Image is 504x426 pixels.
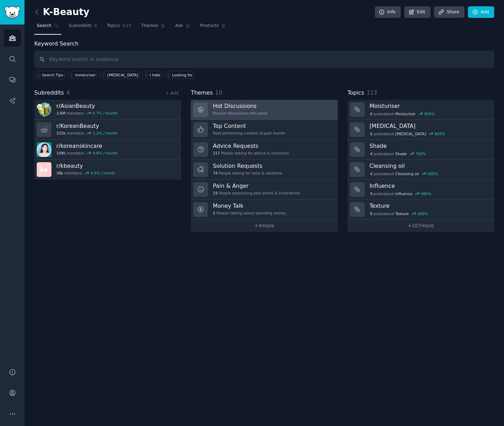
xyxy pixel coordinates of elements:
a: r/koreanskincare109kmembers4.8% / month [34,140,181,160]
a: Texture8postsaboutTexture400% [348,200,494,220]
h3: Shade [370,142,489,150]
img: GummySearch logo [4,6,20,19]
a: Share [434,6,464,18]
span: 3.6M [56,111,65,116]
div: moisturiser [75,73,96,77]
span: 74 [213,171,217,176]
h3: Top Content [213,122,285,130]
a: Advice Requests217People asking for advice & resources [191,140,337,160]
div: People talking about spending money [213,211,286,215]
div: 500 % [427,171,438,176]
a: Influence9postsaboutInfluence486% [348,180,494,200]
a: Ask [173,20,193,35]
a: Search [34,20,61,35]
div: Best-performing content of past month [213,131,285,136]
span: 6 [370,111,372,116]
a: +4more [191,220,337,232]
div: Popular discussions this week [213,111,267,116]
span: Moisturiser [395,111,416,116]
span: Search Tips [42,73,63,77]
h3: Hot Discussions [213,102,267,110]
div: post s about [370,191,432,197]
a: r/AsianBeauty3.6Mmembers0.7% / month [34,100,181,120]
span: 9 [370,191,372,196]
a: Pain & Anger19People expressing pain points & frustrations [191,180,337,200]
div: [MEDICAL_DATA] [107,73,138,77]
span: Influence [395,191,412,196]
span: Ask [175,23,183,29]
span: Themes [191,89,213,97]
div: members [56,111,118,116]
a: Money Talk5People talking about spending money [191,200,337,220]
span: 38k [56,171,63,176]
span: 8 [370,211,372,216]
span: 4 [94,23,97,29]
span: Topics [107,23,120,29]
h2: K-Beauty [34,7,89,18]
span: Cleansing oil [395,171,419,176]
a: + Add [165,91,178,96]
span: 6 [370,131,372,136]
span: 332k [56,131,65,136]
a: Shade4postsaboutShade700% [348,140,494,160]
h3: Cleansing oil [370,162,489,170]
h3: r/ AsianBeauty [56,102,118,110]
div: People asking for advice & resources [213,151,289,156]
a: +107more [348,220,494,232]
span: 113 [122,23,132,29]
a: Top ContentBest-performing content of past month [191,120,337,140]
h3: Moisturiser [370,102,489,110]
span: 4 [370,171,372,176]
a: Hot DiscussionsPopular discussions this week [191,100,337,120]
a: Edit [404,6,430,18]
div: 800 % [424,111,435,116]
a: Solution Requests74People asking for tools & solutions [191,160,337,180]
span: 4 [66,89,70,96]
a: Cleansing oil4postsaboutCleansing oil500% [348,160,494,180]
span: 10 [215,89,222,96]
div: 700 % [415,151,426,156]
input: Keyword search in audience [34,50,494,68]
div: 4.9 % / month [90,171,115,176]
div: members [56,171,115,176]
span: Products [200,23,219,29]
h3: r/ kbeauty [56,162,115,170]
div: People asking for tools & solutions [213,171,282,176]
h3: Solution Requests [213,162,282,170]
span: Shade [395,151,407,156]
div: post s about [370,131,446,137]
a: r/kbeauty38kmembers4.9% / month [34,160,181,180]
h3: Money Talk [213,202,286,209]
a: [MEDICAL_DATA] [100,71,140,79]
h3: Pain & Anger [213,182,300,190]
span: Subreddits [34,89,64,97]
span: 109k [56,151,65,156]
a: Add [468,6,494,18]
h3: [MEDICAL_DATA] [370,122,489,130]
span: Search [37,23,51,29]
a: moisturiser [67,71,97,79]
span: Subreddits [69,23,92,29]
div: members [56,151,118,156]
span: [MEDICAL_DATA] [395,131,426,136]
button: Search Tips [34,71,65,79]
div: 400 % [418,211,428,216]
a: [MEDICAL_DATA]6postsabout[MEDICAL_DATA]800% [348,120,494,140]
a: Topics113 [104,20,134,35]
a: Moisturiser6postsaboutMoisturiser800% [348,100,494,120]
img: kbeauty [37,162,51,177]
img: koreanskincare [37,142,51,157]
span: Topics [348,89,364,97]
div: I hate [150,73,160,77]
span: 4 [370,151,372,156]
a: I hate [142,71,162,79]
a: Subreddits4 [66,20,99,35]
div: 800 % [435,131,445,136]
a: Products [198,20,229,35]
div: members [56,131,118,136]
div: 4.8 % / month [93,151,118,156]
div: post s about [370,151,427,157]
h3: Texture [370,202,489,209]
div: 486 % [421,191,431,196]
div: 0.7 % / month [93,111,118,116]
